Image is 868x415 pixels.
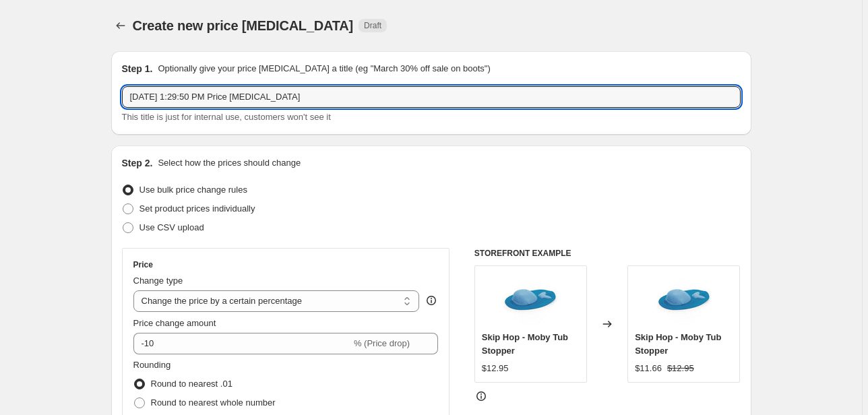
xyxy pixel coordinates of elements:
span: This title is just for internal use, customers won't see it [122,112,331,122]
span: Set product prices individually [139,203,255,214]
div: help [425,294,438,307]
span: Skip Hop - Moby Tub Stopper [482,332,568,356]
h2: Step 2. [122,156,153,170]
h2: Step 1. [122,62,153,75]
span: Rounding [133,360,171,370]
img: skip-hop-moby-tub-stopper-31223397259_80x.jpg [503,273,557,327]
div: $11.66 [635,362,662,375]
p: Optionally give your price [MEDICAL_DATA] a title (eg "March 30% off sale on boots") [158,62,490,75]
h6: STOREFRONT EXAMPLE [474,248,741,259]
h3: Price [133,259,153,270]
span: Round to nearest whole number [151,397,276,408]
span: Use bulk price change rules [139,185,247,195]
div: $12.95 [482,362,509,375]
span: Skip Hop - Moby Tub Stopper [635,332,721,356]
span: % (Price drop) [354,338,410,348]
span: Change type [133,276,183,286]
span: Create new price [MEDICAL_DATA] [133,18,354,33]
input: -15 [133,333,351,354]
img: skip-hop-moby-tub-stopper-31223397259_80x.jpg [657,273,711,327]
p: Select how the prices should change [158,156,301,170]
button: Price change jobs [111,16,130,35]
input: 30% off holiday sale [122,86,741,108]
strike: $12.95 [667,362,694,375]
span: Draft [364,20,381,31]
span: Price change amount [133,318,216,328]
span: Use CSV upload [139,222,204,232]
span: Round to nearest .01 [151,379,232,389]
